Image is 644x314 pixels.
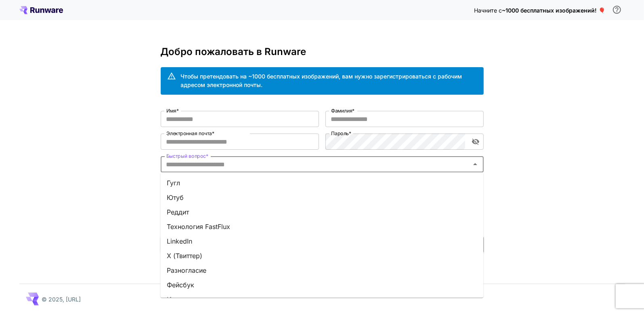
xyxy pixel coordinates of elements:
[160,263,483,278] li: Разногласие
[181,72,477,89] div: Чтобы претендовать на ~1000 бесплатных изображений, вам нужно зарегистрироваться с рабочим адресо...
[331,130,351,137] label: Пароль
[160,292,483,307] li: Инстаграм
[331,107,355,114] label: Фамилия
[470,159,481,170] button: Закрывать
[160,219,483,234] li: Технология FastFlux
[42,295,81,303] p: © 2025, [URL]
[166,153,208,159] label: Быстрый вопрос
[160,205,483,219] li: Реддит
[160,176,483,190] li: Гугл
[609,2,625,18] button: Чтобы претендовать на бесплатный кредит, вам необходимо зарегистрироваться с помощью рабочего адр...
[166,130,214,137] label: Электронная почта
[160,278,483,292] li: Фейсбук
[160,234,483,248] li: LinkedIn
[160,248,483,263] li: X (Твиттер)
[160,190,483,205] li: Ютуб
[161,46,484,57] h3: Добро пожаловать в Runware
[502,7,606,14] span: ~1000 бесплатных изображений! 🎈
[474,7,502,14] span: Начните с
[468,134,483,149] button: Переключение видимости пароля
[166,107,179,114] label: Имя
